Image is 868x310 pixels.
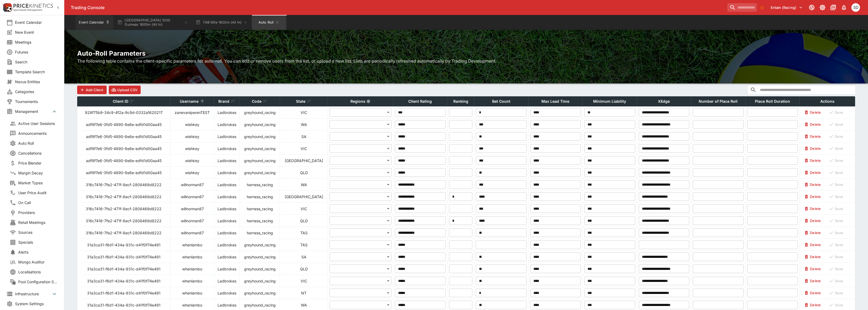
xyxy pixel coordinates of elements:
button: Delete [801,156,824,165]
button: Delete [801,289,824,297]
td: Ladbrokes [214,239,240,251]
td: 31a3ca31-f6d1-434a-931c-d41f0f74e491 [77,251,170,263]
span: System Settings [15,301,58,307]
td: VIC [280,143,328,155]
span: Alerts [18,249,58,255]
td: Ladbrokes [214,203,240,215]
p: Username [180,98,199,105]
h2: Auto-Roll Parameters [77,49,855,58]
span: Tournaments [15,99,58,104]
td: Ladbrokes [214,143,240,155]
td: greyhound_racing [240,263,280,275]
button: TAB Mile 1600m (All In) [192,15,251,30]
svg: Regions which the autoroll setting will apply to. More than one can be selected to apply to multi... [366,99,370,103]
td: willnorman87 [170,227,214,239]
td: harness_racing [240,227,280,239]
span: Template Search [15,69,58,75]
td: Ladbrokes [214,263,240,275]
button: Delete [801,180,824,189]
p: Regions [350,98,365,105]
td: harness_racing [240,215,280,227]
td: 316c7416-7fe2-471f-8ecf-2808469d8222 [77,179,170,191]
button: Delete [801,228,824,237]
button: Delete [801,252,824,261]
td: VIC [280,275,328,287]
span: Price Blender [18,160,58,166]
span: Search [15,59,58,65]
td: 31a3ca31-f6d1-434a-931c-d41f0f74e491 [77,263,170,275]
td: QLD [280,215,328,227]
td: willnorman87 [170,191,214,203]
th: Client Rating [393,97,447,106]
button: Delete [801,216,824,225]
span: Sources [18,229,58,235]
td: Ladbrokes [214,131,240,143]
span: New Event [15,29,58,35]
button: Delete [801,144,824,153]
td: 31a3ca31-f6d1-434a-931c-d41f0f74e491 [77,287,170,299]
td: greyhound_racing [240,106,280,118]
td: Ladbrokes [214,227,240,239]
td: adf9f7e6-3fd5-4890-8e6e-edfd1d00aa45 [77,167,170,179]
td: NT [280,287,328,299]
button: Select Tenant [768,3,806,12]
button: Delete [801,108,824,117]
td: willnorman87 [170,179,214,191]
button: Auto Roll [252,15,286,30]
span: Announcements [18,131,58,136]
button: Delete [801,204,824,213]
td: Ladbrokes [214,287,240,299]
td: wishkey [170,131,214,143]
td: adf9f7e6-3fd5-4890-8e6e-edfd1d00aa45 [77,143,170,155]
p: State [296,98,305,105]
button: Toggle light/dark mode [818,3,827,12]
th: Actions [800,97,855,106]
button: [GEOGRAPHIC_DATA] 1000 Guineas 1600m (All In) [114,15,191,30]
button: Delete [801,301,824,309]
span: Management [15,109,51,114]
span: Providers [18,210,58,215]
td: greyhound_racing [240,131,280,143]
td: Ladbrokes [214,251,240,263]
span: Nexus Entities [15,79,58,85]
td: Ladbrokes [214,167,240,179]
span: Active User Sessions [18,121,58,126]
td: SA [280,251,328,263]
td: Ladbrokes [214,106,240,118]
button: Delete [801,265,824,273]
span: Auto Roll [18,140,58,146]
td: Ladbrokes [214,191,240,203]
td: willnorman87 [170,215,214,227]
th: Ranking [447,97,474,106]
span: Margin Decay [18,170,58,176]
td: [GEOGRAPHIC_DATA] [280,155,328,167]
p: Code [252,98,261,105]
td: TAS [280,239,328,251]
td: harness_racing [240,191,280,203]
td: Ladbrokes [214,215,240,227]
div: Trading Console [71,5,725,10]
td: Ladbrokes [214,179,240,191]
th: Minimum Liability [583,97,637,106]
th: Number of Place Roll [691,97,746,106]
td: greyhound_racing [240,167,280,179]
button: Connected to PK [807,3,817,12]
td: zanevaniperenTEST [170,106,214,118]
td: Ladbrokes [214,275,240,287]
span: Market Types [18,180,58,186]
td: wishkey [170,155,214,167]
td: TAS [280,227,328,239]
td: whenlambo [170,263,214,275]
input: search [727,3,757,12]
td: 316c7416-7fe2-471f-8ecf-2808469d8222 [77,203,170,215]
h6: The following table contains the client-specific parameters for auto-roll. You can edit or remove... [77,58,855,64]
td: greyhound_racing [240,155,280,167]
td: QLD [280,167,328,179]
td: greyhound_racing [240,239,280,251]
button: Add Client [77,86,107,94]
td: harness_racing [240,203,280,215]
td: WA [280,179,328,191]
td: wishkey [170,167,214,179]
td: VIC [280,203,328,215]
button: Delete [801,132,824,141]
